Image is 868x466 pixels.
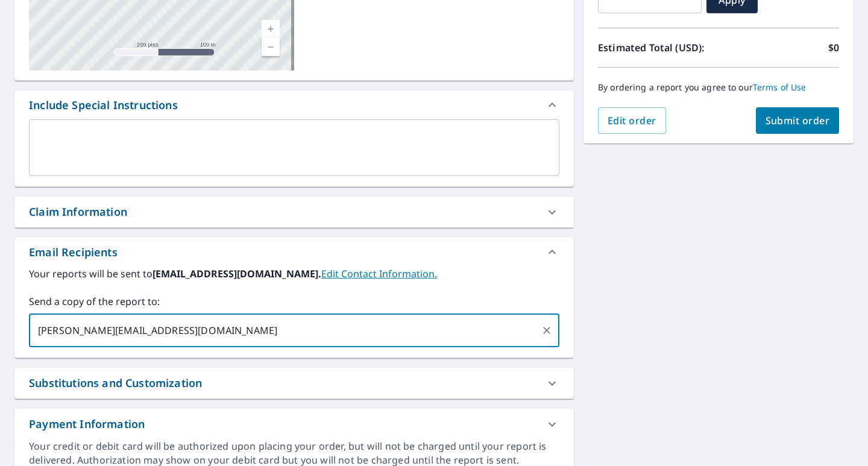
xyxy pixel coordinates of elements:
span: Submit order [766,114,830,127]
div: Claim Information [14,197,574,227]
a: Terms of Use [753,81,807,93]
div: Substitutions and Customization [29,375,202,391]
a: Nivel actual 17, alejar [262,38,280,56]
a: Nivel actual 17, ampliar [262,20,280,38]
div: Payment Information [14,409,574,439]
p: Estimated Total (USD): [598,40,719,55]
label: Send a copy of the report to: [29,294,559,309]
p: By ordering a report you agree to our [598,82,839,93]
button: Submit order [756,107,840,134]
button: Edit order [598,107,666,134]
p: $0 [828,40,839,55]
div: Email Recipients [29,244,118,260]
a: EditContactInfo [321,267,437,280]
div: Payment Information [29,416,145,432]
span: Edit order [608,114,656,127]
b: [EMAIL_ADDRESS][DOMAIN_NAME]. [153,267,321,280]
div: Include Special Instructions [14,90,574,119]
label: Your reports will be sent to [29,266,559,281]
div: Email Recipients [14,238,574,266]
div: Claim Information [29,204,127,220]
div: Substitutions and Customization [14,368,574,398]
div: Include Special Instructions [29,97,178,113]
button: Clear [538,322,555,339]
